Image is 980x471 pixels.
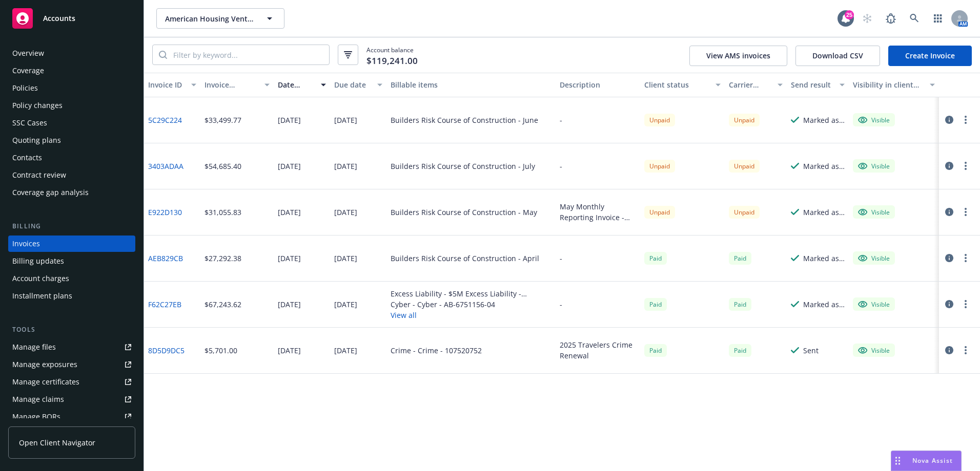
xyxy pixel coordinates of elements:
div: Due date [334,79,371,90]
div: Paid [644,344,667,357]
div: Visible [858,161,890,170]
div: Billing [8,221,135,231]
span: Nova Assist [912,456,953,465]
button: View all [391,310,552,320]
button: Download CSV [795,46,880,66]
div: [DATE] [334,207,357,218]
div: Installment plans [12,288,72,304]
div: Cyber - Cyber - AB-6751156-04 [391,299,552,310]
div: Visibility in client dash [853,79,924,90]
input: Filter by keyword... [167,45,329,65]
div: Visible [858,346,890,355]
div: Drag to move [891,451,904,470]
a: Coverage gap analysis [8,184,135,201]
button: Client status [640,73,725,97]
div: Date issued [278,79,315,90]
div: Builders Risk Course of Construction - July [391,161,535,172]
div: [DATE] [334,161,357,172]
div: [DATE] [334,115,357,125]
div: SSC Cases [12,115,47,131]
div: Contract review [12,167,66,183]
div: Paid [729,252,751,265]
a: Switch app [928,8,948,29]
div: Invoice ID [148,79,185,90]
a: SSC Cases [8,115,135,131]
div: [DATE] [278,253,301,264]
button: Send result [787,73,849,97]
span: Open Client Navigator [19,437,95,448]
a: Manage BORs [8,409,135,425]
button: View AMS invoices [689,46,787,66]
div: Marked as sent [803,299,845,310]
div: Unpaid [729,206,760,219]
div: Client status [644,79,709,90]
a: 8D5D9DC5 [148,345,185,356]
a: E922D130 [148,207,182,218]
div: Paid [644,252,667,265]
div: - [560,161,562,172]
a: Contract review [8,167,135,183]
button: Date issued [274,73,330,97]
button: Description [556,73,640,97]
button: Nova Assist [891,451,962,471]
div: May Monthly Reporting Invoice - Builders Risk Projects Altura [PERSON_NAME] [PERSON_NAME] [560,201,636,223]
div: $33,499.77 [205,115,241,125]
div: Invoices [12,235,40,252]
div: Paid [644,298,667,311]
div: Builders Risk Course of Construction - June [391,115,538,125]
div: Unpaid [644,114,675,126]
a: Start snowing [857,8,877,29]
button: Carrier status [725,73,787,97]
div: Description [560,79,636,90]
div: Visible [858,207,890,217]
span: Account balance [366,46,418,65]
span: Accounts [43,14,75,23]
div: [DATE] [278,161,301,172]
div: Builders Risk Course of Construction - April [391,253,539,264]
button: Invoice ID [144,73,200,97]
a: Policies [8,80,135,96]
a: Search [904,8,925,29]
div: Crime - Crime - 107520752 [391,345,482,356]
span: Paid [729,298,751,311]
div: Account charges [12,270,69,287]
div: $5,701.00 [205,345,237,356]
div: 2025 Travelers Crime Renewal [560,339,636,361]
a: Manage claims [8,391,135,408]
div: Overview [12,45,44,61]
div: $27,292.38 [205,253,241,264]
div: [DATE] [334,345,357,356]
div: $54,685.40 [205,161,241,172]
button: Billable items [386,73,556,97]
button: American Housing Ventures, LLC [156,8,284,29]
div: [DATE] [278,115,301,125]
div: Policies [12,80,38,96]
div: Builders Risk Course of Construction - May [391,207,537,218]
div: Quoting plans [12,132,61,148]
div: [DATE] [334,253,357,264]
div: - [560,299,562,310]
button: Invoice amount [200,73,274,97]
div: Manage BORs [12,409,60,425]
div: Marked as sent [803,207,845,218]
div: Excess Liability - $5M Excess Liability - 0100191834-3 [391,288,552,299]
div: $31,055.83 [205,207,241,218]
div: Marked as sent [803,161,845,172]
div: Paid [729,344,751,357]
a: 5C29C224 [148,115,182,125]
div: Manage claims [12,391,64,408]
div: Coverage gap analysis [12,184,89,201]
div: Unpaid [644,160,675,173]
div: Manage certificates [12,374,79,390]
a: Manage exposures [8,356,135,373]
a: Coverage [8,62,135,79]
div: Billing updates [12,253,64,269]
div: [DATE] [278,207,301,218]
div: Invoice amount [205,79,258,90]
span: American Housing Ventures, LLC [165,13,254,24]
a: Billing updates [8,253,135,269]
div: Tools [8,325,135,335]
a: Contacts [8,149,135,166]
a: 3403ADAA [148,161,183,172]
